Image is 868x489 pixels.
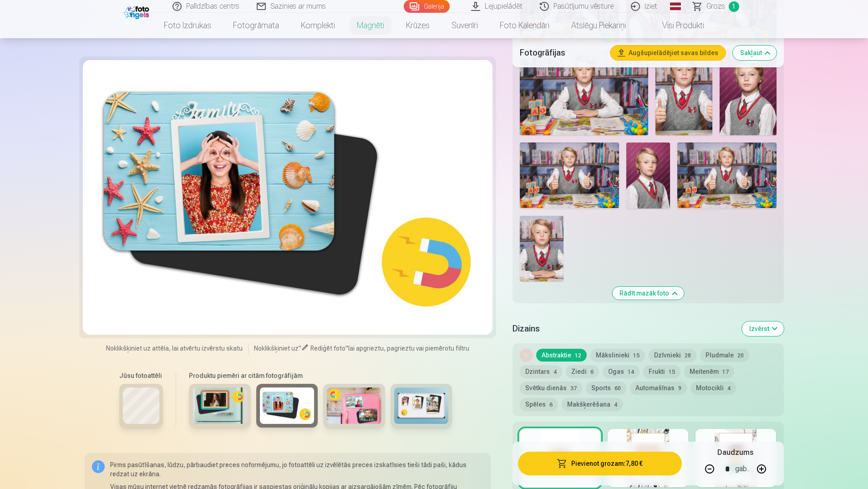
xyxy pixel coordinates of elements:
[566,365,599,378] button: Ziedi6
[110,460,484,479] p: Pirms pasūtīšanas, lūdzu, pārbaudiet preces noformējumu, jo fotoattēli uz izvēlētās preces izskat...
[722,369,729,375] span: 17
[254,345,299,352] span: Noklikšķiniet uz
[346,13,395,38] a: Magnēti
[737,352,744,359] span: 20
[513,322,734,335] h5: Dizains
[684,365,734,378] button: Meitenēm17
[678,385,681,392] span: 9
[685,352,691,359] span: 28
[700,349,749,362] button: Pludmale20
[562,398,623,411] button: Makšķerēšana4
[290,13,346,38] a: Komplekti
[106,344,243,353] span: Noklikšķiniet uz attēla, lai atvērtu izvērstu skatu
[395,13,441,38] a: Krūzes
[520,46,603,59] h5: Fotogrāfijas
[348,345,469,352] span: lai apgrieztu, pagrieztu vai piemērotu filtru
[690,382,736,394] button: Motocikli4
[630,382,687,394] button: Automašīnas9
[717,447,753,458] h5: Daudzums
[733,46,777,60] button: Sakļaut
[570,385,577,392] span: 37
[520,365,562,378] button: Dzintars4
[489,13,560,38] a: Foto kalendāri
[612,287,684,300] button: Rādīt mazāk foto
[637,13,715,38] a: Visi produkti
[520,382,582,394] button: Svētku dienās37
[520,398,558,411] button: Spēles6
[633,352,640,359] span: 15
[299,345,301,352] span: "
[628,369,634,375] span: 14
[518,452,681,475] button: Pievienot grozam:7,80 €
[590,349,645,362] button: Mākslinieki15
[590,369,594,375] span: 6
[735,458,749,480] div: gab.
[614,385,621,392] span: 60
[185,371,456,380] h6: Produktu piemēri ar citām fotogrāfijām
[649,349,696,362] button: Dzīvnieki28
[119,371,163,380] h6: Jūsu fotoattēli
[310,345,345,352] span: Rediģēt foto
[586,382,626,394] button: Sports60
[742,321,784,336] button: Izvērst
[153,13,222,38] a: Foto izdrukas
[603,365,640,378] button: Ogas14
[575,352,581,359] span: 12
[706,1,725,12] span: Grozs
[610,46,726,60] button: Augšupielādējiet savas bildes
[729,1,739,12] span: 1
[553,369,557,375] span: 4
[124,4,152,19] img: /fa1
[345,345,348,352] span: "
[727,385,731,392] span: 4
[549,402,553,408] span: 6
[643,365,680,378] button: Frukti15
[441,13,489,38] a: Suvenīri
[614,402,617,408] span: 4
[669,369,675,375] span: 15
[536,349,587,362] button: Abstraktie12
[222,13,290,38] a: Fotogrāmata
[560,13,637,38] a: Atslēgu piekariņi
